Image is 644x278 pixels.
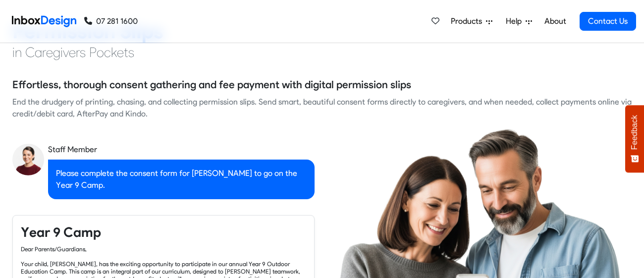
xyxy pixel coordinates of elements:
div: Staff Member [48,144,315,156]
span: Products [451,15,486,27]
a: 07 281 1600 [84,15,138,27]
span: Feedback [630,115,639,150]
a: Contact Us [580,12,636,31]
img: staff_avatar.png [12,144,44,175]
h4: in Caregivers Pockets [12,44,632,61]
a: About [541,11,569,31]
a: Help [502,11,536,31]
h4: Year 9 Camp [21,223,306,241]
a: Products [447,11,496,31]
button: Feedback - Show survey [625,105,644,172]
h5: Effortless, thorough consent gathering and fee payment with digital permission slips [12,77,411,92]
div: End the drudgery of printing, chasing, and collecting permission slips. Send smart, beautiful con... [12,96,632,120]
span: Help [506,15,526,27]
div: Please complete the consent form for [PERSON_NAME] to go on the Year 9 Camp. [48,160,315,199]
